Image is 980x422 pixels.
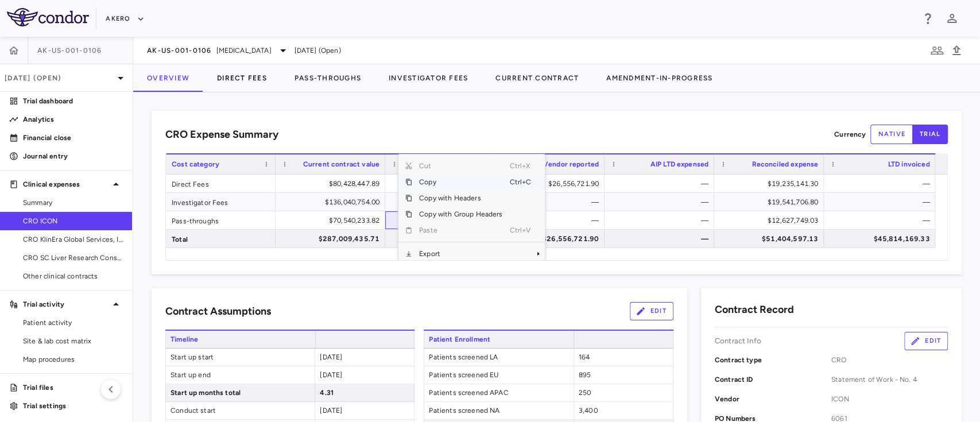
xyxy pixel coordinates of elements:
[166,349,315,366] span: Start up start
[412,206,509,222] span: Copy with Group Headers
[23,114,123,125] p: Analytics
[904,332,948,350] button: Edit
[203,64,281,92] button: Direct Fees
[106,10,144,28] button: Akero
[831,374,948,385] span: Statement of Work - No. 4
[23,318,123,328] span: Patient activity
[650,160,708,168] span: AIP LTD expensed
[615,211,708,230] div: —
[424,384,573,401] span: Patients screened APAC
[412,158,509,174] span: Cut
[37,46,102,55] span: AK-US-001-0106
[831,394,948,404] span: ICON
[396,230,489,248] div: $51,404,597.13
[579,389,591,397] span: 250
[7,8,89,26] img: logo-full-BYUhSk78.svg
[912,125,948,144] button: trial
[834,129,866,140] p: Currency
[23,271,123,281] span: Other clinical contracts
[592,64,726,92] button: Amendment-In-Progress
[725,175,818,193] div: $19,235,141.30
[630,302,673,320] button: Edit
[286,230,379,248] div: $287,009,435.71
[424,331,574,348] span: Patient Enrollment
[424,349,573,366] span: Patients screened LA
[396,175,489,193] div: $19,235,141.30
[23,336,123,346] span: Site & lab cost matrix
[834,230,929,248] div: $45,814,169.33
[303,160,379,168] span: Current contract value
[505,230,599,248] div: $26,556,721.90
[715,394,831,404] p: Vendor
[396,193,489,211] div: $19,541,706.80
[23,234,123,245] span: CRO KlinEra Global Services, Inc
[482,64,592,92] button: Current Contract
[165,127,278,142] h6: CRO Expense Summary
[510,158,535,174] span: Ctrl+X
[320,353,342,361] span: [DATE]
[870,125,913,144] button: native
[166,230,276,247] div: Total
[834,193,929,211] div: —
[505,175,599,193] div: $26,556,721.90
[412,222,509,238] span: Paste
[23,179,109,189] p: Clinical expenses
[165,331,315,348] span: Timeline
[23,253,123,263] span: CRO SC Liver Research Consortium LLC
[23,133,123,143] p: Financial close
[23,401,123,411] p: Trial settings
[281,64,375,92] button: Pass-Throughs
[166,211,276,229] div: Pass-throughs
[412,246,509,262] span: Export
[166,175,276,192] div: Direct Fees
[579,353,590,361] span: 164
[424,402,573,419] span: Patients screened NA
[715,355,831,365] p: Contract type
[23,299,109,309] p: Trial activity
[725,230,818,248] div: $51,404,597.13
[579,371,591,379] span: 895
[752,160,818,168] span: Reconciled expense
[320,406,342,415] span: [DATE]
[725,211,818,230] div: $12,627,749.03
[412,174,509,190] span: Copy
[715,302,794,318] h6: Contract Record
[23,198,123,208] span: Summary
[725,193,818,211] div: $19,541,706.80
[375,64,482,92] button: Investigator Fees
[615,193,708,211] div: —
[505,211,599,230] div: —
[834,211,929,230] div: —
[166,193,276,211] div: Investigator Fees
[216,45,272,56] span: [MEDICAL_DATA]
[23,354,123,365] span: Map procedures
[286,193,379,211] div: $136,040,754.00
[166,402,315,419] span: Conduct start
[165,304,271,319] h6: Contract Assumptions
[23,382,123,393] p: Trial files
[834,175,929,193] div: —
[510,174,535,190] span: Ctrl+C
[320,389,334,397] span: 4.31
[715,374,831,385] p: Contract ID
[579,406,598,415] span: 3,400
[615,175,708,193] div: —
[286,211,379,230] div: $70,540,233.82
[172,160,219,168] span: Cost category
[424,366,573,384] span: Patients screened EU
[286,175,379,193] div: $80,428,447.89
[147,46,212,55] span: AK-US-001-0106
[888,160,930,168] span: LTD invoiced
[510,222,535,238] span: Ctrl+V
[23,216,123,226] span: CRO ICON
[23,96,123,106] p: Trial dashboard
[396,211,489,230] div: $12,627,749.03
[23,151,123,161] p: Journal entry
[5,73,114,83] p: [DATE] (Open)
[166,384,315,401] span: Start up months total
[543,160,599,168] span: Vendor reported
[166,366,315,384] span: Start up end
[133,64,203,92] button: Overview
[615,230,708,248] div: —
[505,193,599,211] div: —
